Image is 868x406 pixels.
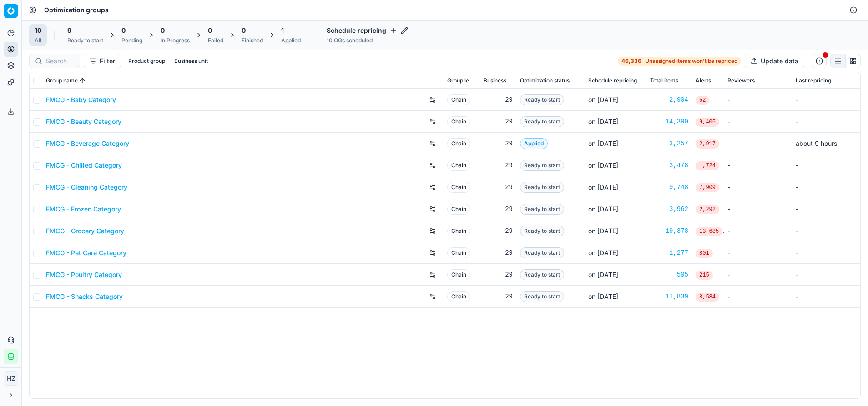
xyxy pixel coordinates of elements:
span: 801 [696,249,713,258]
div: Finished [242,37,263,44]
a: 14,390 [650,117,688,126]
button: Sorted by Group name ascending [78,76,87,85]
a: FMCG - Poultry Category [46,270,122,279]
div: Ready to start [67,37,103,44]
span: 1,724 [696,161,719,170]
span: about 9 hours [796,139,837,147]
a: FMCG - Frozen Category [46,205,121,214]
span: Chain [447,116,470,127]
td: - [724,264,792,286]
button: Business unit [171,56,212,67]
a: FMCG - Beverage Category [46,139,129,148]
a: 2,904 [650,95,688,104]
span: Optimization groups [44,5,109,15]
div: 29 [484,161,513,170]
a: 1,277 [650,248,688,257]
div: 29 [484,183,513,192]
span: 13,685 [696,227,722,236]
div: 29 [484,205,513,214]
span: Applied [520,138,548,149]
div: Pending [121,37,142,44]
h4: Schedule repricing [327,26,408,35]
span: on [DATE] [588,96,618,103]
span: Ready to start [520,160,564,171]
span: 0 [161,26,165,35]
a: 46,336Unassigned items won't be repriced [618,57,741,66]
td: - [724,198,792,220]
div: 10 OGs scheduled [327,37,408,44]
span: Ready to start [520,269,564,280]
span: 62 [696,96,709,105]
div: All [35,37,41,44]
span: Chain [447,247,470,258]
div: 505 [650,270,688,279]
span: on [DATE] [588,161,618,169]
span: Group level [447,77,476,84]
span: Chain [447,160,470,171]
a: 9,748 [650,183,688,192]
span: Ready to start [520,116,564,127]
td: - [792,89,860,111]
span: 7,909 [696,183,719,192]
span: 2,917 [696,139,719,149]
a: FMCG - Pet Care Category [46,248,126,257]
span: 2,292 [696,205,719,214]
td: - [792,154,860,176]
a: FMCG - Grocery Category [46,226,124,236]
span: 9,405 [696,118,719,127]
span: Total items [650,77,678,84]
span: 215 [696,271,713,280]
td: - [792,111,860,133]
a: FMCG - Beauty Category [46,117,121,126]
td: - [724,89,792,111]
td: - [724,133,792,154]
span: 8,584 [696,293,719,302]
span: 0 [208,26,212,35]
span: Optimization status [520,77,570,84]
a: FMCG - Chilled Category [46,161,122,170]
span: 10 [35,26,41,35]
div: 29 [484,292,513,301]
span: Chain [447,269,470,280]
span: on [DATE] [588,139,618,147]
td: - [792,198,860,220]
span: Chain [447,138,470,149]
span: Schedule repricing [588,77,637,84]
a: 3,962 [650,205,688,214]
span: 0 [121,26,126,35]
span: HZ [4,372,18,385]
div: In Progress [161,37,190,44]
div: 29 [484,117,513,126]
span: Chain [447,291,470,302]
td: - [724,111,792,133]
div: 11,839 [650,292,688,301]
span: Ready to start [520,291,564,302]
span: Ready to start [520,94,564,105]
span: on [DATE] [588,271,618,278]
span: Ready to start [520,247,564,258]
a: FMCG - Baby Category [46,95,116,104]
td: - [724,154,792,176]
span: Ready to start [520,226,564,236]
span: 0 [242,26,246,35]
span: Group name [46,77,78,84]
td: - [792,220,860,242]
span: Ready to start [520,182,564,193]
button: HZ [4,371,18,386]
td: - [792,264,860,286]
span: on [DATE] [588,118,618,125]
span: Unassigned items won't be repriced [645,57,737,65]
a: 3,257 [650,139,688,148]
span: on [DATE] [588,183,618,191]
button: Update data [745,54,804,68]
div: 29 [484,95,513,104]
span: Chain [447,182,470,193]
div: 29 [484,226,513,236]
nav: breadcrumb [44,5,109,15]
span: Last repricing [796,77,831,84]
td: - [724,220,792,242]
span: 1 [281,26,284,35]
